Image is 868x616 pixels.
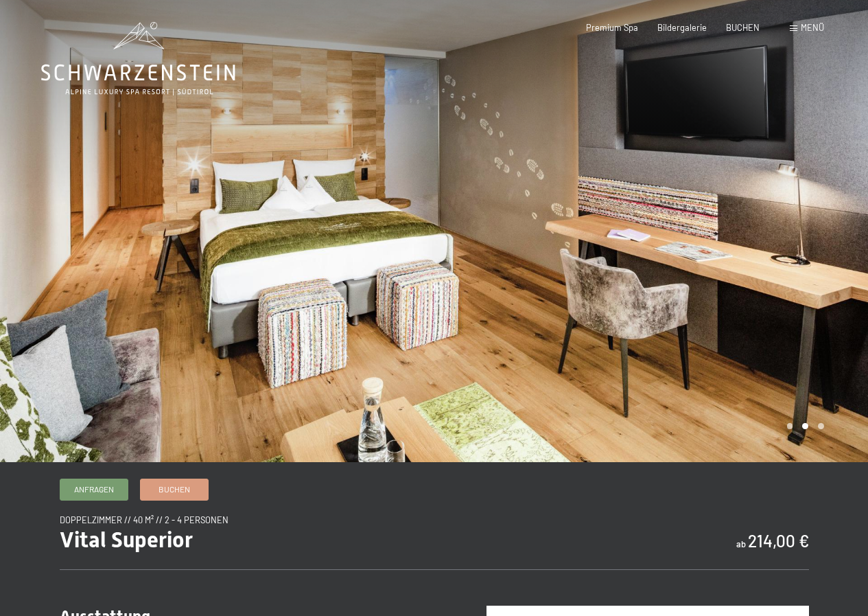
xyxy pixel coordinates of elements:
span: Doppelzimmer // 40 m² // 2 - 4 Personen [60,514,228,525]
span: Vital Superior [60,527,193,553]
a: Anfragen [60,479,128,500]
b: 214,00 € [748,531,809,551]
a: BUCHEN [726,22,760,33]
a: Premium Spa [586,22,638,33]
a: Bildergalerie [657,22,707,33]
span: Buchen [159,483,190,495]
a: Buchen [141,479,208,500]
span: Menü [801,22,824,33]
span: Anfragen [74,483,114,495]
span: ab [736,538,746,549]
